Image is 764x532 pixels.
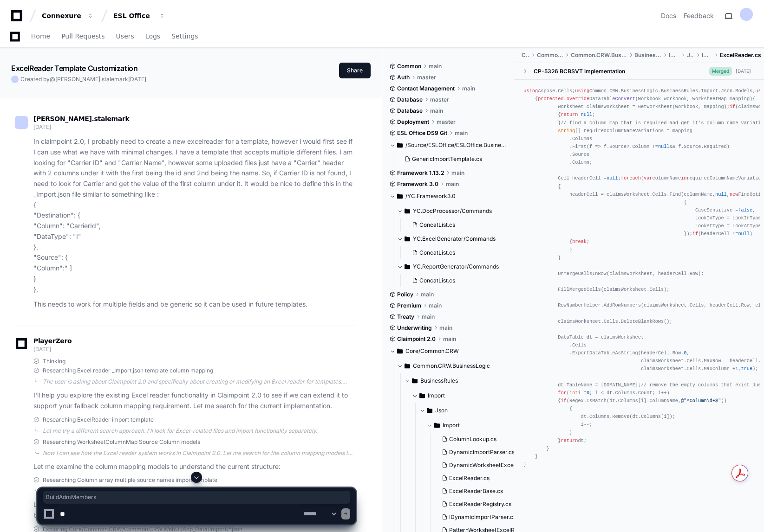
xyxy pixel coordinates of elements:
button: ConcatList.cs [408,246,502,259]
span: null [738,231,750,237]
span: @"^Column\d+$" [681,398,721,404]
svg: Directory [405,233,410,244]
span: DynamicImportParser.cs [449,449,515,456]
span: Common.CRW.BusinessLogic [413,362,490,370]
span: for [558,390,566,396]
svg: Directory [427,405,432,416]
button: Feedback [684,11,714,20]
span: in [681,175,686,181]
span: new [730,192,738,197]
span: Import [669,51,679,59]
button: /Source/ESLOffice/ESLOffice.BusinessLogic/Claims/Import [390,138,508,153]
span: DataTable ( ) [538,96,752,102]
span: [PERSON_NAME].stalemark [33,115,129,122]
button: Common.CRW.BusinessLogic [397,359,515,373]
span: @ [50,76,55,83]
button: Core/Common.CRW [390,344,508,359]
span: Thinking [43,358,65,365]
span: int [569,390,578,396]
span: Common.CRW [537,51,563,59]
button: DynamicWorksheetExcelReader.cs [438,459,541,472]
span: Pull Requests [61,33,104,39]
span: Database [397,96,423,103]
span: /Source/ESLOffice/ESLOffice.BusinessLogic/Claims/Import [405,141,508,149]
span: Common [397,63,421,70]
span: Logs [145,33,160,39]
div: CP-5326 BCBSVT implementation [534,68,625,75]
span: YC.ReportGenerator/Commands [413,263,499,270]
svg: Directory [397,346,403,357]
span: null [581,112,593,117]
span: ConcatList.cs [419,221,455,229]
span: if [730,104,735,109]
span: if [561,398,566,404]
button: GenericImportTemplate.cs [401,153,502,166]
button: YC.ExcelGenerator/Commands [397,231,508,246]
p: In claimpoint 2.0, I probably need to create a new excelreader for a template, however i would fi... [33,136,356,295]
button: Import [412,388,530,403]
button: ConcatList.cs [408,218,502,231]
span: Treaty [397,313,414,320]
a: Settings [171,26,198,47]
span: main [429,63,442,70]
span: Workbook workbook, WorksheetMap mapping [638,96,750,102]
button: /YC.Framework3.0 [390,189,508,204]
span: var [644,175,652,181]
span: Json [435,407,448,414]
span: DynamicWorksheetExcelReader.cs [449,461,541,469]
span: Core/Common.CRW [405,347,459,355]
p: Let me examine the column mapping models to understand the current structure: [33,461,356,472]
svg: Directory [397,191,403,202]
app-text-character-animate: ExcelReader Template Customization [11,64,137,73]
span: /YC.Framework3.0 [405,192,456,200]
span: Researching Excel reader _Import.json template column mapping [43,367,213,374]
span: Convert [615,96,635,102]
div: Connexure [42,11,82,20]
svg: Directory [405,360,410,372]
button: ESL Office [110,7,169,24]
a: Users [116,26,134,47]
span: null [658,144,670,149]
span: main [446,180,459,188]
span: using [523,88,538,94]
span: Created by [20,76,146,83]
span: false [738,207,752,213]
span: if [692,231,698,237]
div: [DATE] [736,68,751,75]
span: Deployment [397,118,429,126]
span: break [572,239,587,244]
span: [DATE] [33,346,51,353]
p: This needs to work for multiple fields and be generic so it can be used in future templates. [33,299,356,310]
span: Researching ExcelReader import template [43,416,154,423]
span: return [561,112,578,117]
button: ColumnLookup.cs [438,433,541,446]
span: ExcelReader.cs [720,51,761,59]
span: master [417,74,436,81]
span: YC.ExcelGenerator/Commands [413,235,496,243]
span: Database [397,107,423,115]
button: Connexure [38,7,98,24]
div: Aspose.Cells; Common.CRW.BusinessLogic.BusinessRules.Import.Json.Models; [DOMAIN_NAME]; System.Li... [523,87,755,468]
svg: Directory [419,390,425,401]
button: YC.DocProcessor/Commands [397,204,508,218]
span: string [558,128,575,134]
span: ESL Office DS9 Git [397,129,447,137]
span: Import [428,392,445,399]
a: Pull Requests [61,26,104,47]
span: master [430,96,449,103]
span: ColumnLookup.cs [449,436,496,443]
div: Let me try a different search approach. I'll look for Excel-related files and import functionalit... [43,427,356,435]
span: GenericImportTemplate.cs [412,155,482,163]
a: Docs [661,11,676,20]
span: ConcatList.cs [419,249,455,256]
span: Framework 3.0 [397,180,438,188]
svg: Directory [405,261,410,272]
span: Policy [397,291,413,298]
span: 1 [735,366,738,372]
span: Import [443,422,460,429]
button: Import [427,418,545,433]
span: Premium [397,302,421,309]
span: Core [522,51,529,59]
span: override [567,96,589,102]
span: foreach [621,175,641,181]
